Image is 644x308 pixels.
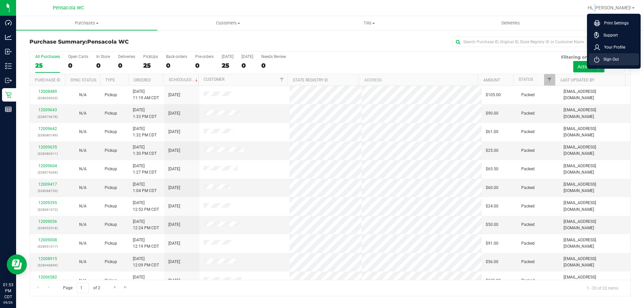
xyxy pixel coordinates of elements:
span: Pickup [105,92,117,98]
span: Packed [521,203,535,209]
p: (328046899) [34,262,61,268]
span: [DATE] 1:33 PM CDT [133,107,157,120]
span: Not Applicable [79,185,87,190]
div: Needs Review [261,54,286,59]
span: Pickup [105,147,117,154]
span: [DATE] [168,222,180,228]
span: [DATE] [168,166,180,172]
span: [EMAIL_ADDRESS][DOMAIN_NAME] [563,274,626,287]
span: Pickup [105,203,117,209]
a: Go to the last page [121,283,130,292]
span: $61.00 [486,129,498,135]
span: Pickup [105,240,117,247]
a: Deliveries [440,16,581,30]
span: Print Settings [600,20,629,26]
inline-svg: Outbound [5,77,12,84]
span: Not Applicable [79,204,87,208]
span: $60.00 [486,185,498,191]
span: [DATE] 1:04 PM CDT [133,181,157,194]
iframe: Resource center [7,254,27,274]
span: [DATE] 12:52 PM CDT [133,200,159,212]
a: Last Updated By [560,78,594,82]
a: Customer [204,77,224,82]
span: [DATE] [168,259,180,265]
span: [DATE] [168,92,180,98]
a: Ordered [133,78,151,82]
div: [DATE] [241,54,253,59]
span: Packed [521,166,535,172]
li: Sign Out [589,53,639,65]
span: Not Applicable [79,93,87,97]
span: $25.00 [486,147,498,154]
a: 12009008 [38,238,57,242]
p: 01:53 PM CDT [3,282,13,300]
a: 12009642 [38,126,57,131]
span: [DATE] 1:32 PM CDT [133,126,157,138]
span: $90.00 [486,110,498,117]
a: Amount [483,78,500,82]
span: [DATE] 1:30 PM CDT [133,144,157,157]
span: [DATE] [168,110,180,117]
a: State Registry ID [293,78,328,82]
div: 0 [96,62,110,69]
a: 12009604 [38,164,57,168]
a: 12009643 [38,108,57,112]
span: [DATE] [168,240,180,247]
span: Your Profile [600,44,625,51]
span: [EMAIL_ADDRESS][DOMAIN_NAME] [563,144,626,157]
a: Purchase ID [35,78,60,82]
a: Filter [544,74,555,85]
span: [DATE] 11:19 AM CDT [133,88,159,101]
p: (328068753) [34,188,61,194]
span: Not Applicable [79,278,87,283]
span: Not Applicable [79,148,87,153]
a: Type [105,78,115,82]
div: 25 [222,62,233,69]
div: 0 [241,62,253,69]
span: Customers [158,20,298,26]
div: Deliveries [118,54,135,59]
div: In Store [96,54,110,59]
span: Not Applicable [79,222,87,227]
span: Pickup [105,185,117,191]
span: Pickup [105,166,117,172]
div: Pre-orders [195,54,214,59]
button: N/A [79,110,87,117]
span: Page of 2 [57,283,106,293]
span: Packed [521,259,535,265]
p: (328074266) [34,169,61,176]
div: 25 [143,62,158,69]
span: $91.00 [486,240,498,247]
span: $50.00 [486,222,498,228]
span: Pickup [105,129,117,135]
div: 0 [118,62,135,69]
span: Not Applicable [79,241,87,246]
span: [DATE] 1:27 PM CDT [133,163,157,176]
div: 0 [166,62,187,69]
span: [DATE] [168,278,180,284]
button: Active only [573,61,604,72]
span: Support [599,32,618,39]
a: Scheduled [169,77,199,82]
span: [EMAIL_ADDRESS][DOMAIN_NAME] [563,219,626,231]
p: (328080611) [34,150,61,157]
span: Deliveries [492,20,529,26]
span: Not Applicable [79,259,87,264]
span: $65.50 [486,166,498,172]
span: $24.00 [486,203,498,209]
span: [DATE] [168,185,180,191]
span: Not Applicable [79,167,87,171]
a: 12008489 [38,89,57,94]
div: All Purchases [35,54,60,59]
span: $56.00 [486,259,498,265]
span: 1 - 20 of 22 items [581,283,624,293]
input: Search Purchase ID, Original ID, State Registry ID or Customer Name... [453,37,587,47]
th: Address [359,74,478,86]
p: (328026020) [34,95,61,101]
a: Tills [299,16,440,30]
a: Customers [157,16,299,30]
a: 12009056 [38,219,57,224]
p: (328051017) [34,243,61,250]
span: [EMAIL_ADDRESS][DOMAIN_NAME] [563,163,626,176]
p: 09/26 [3,300,13,305]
